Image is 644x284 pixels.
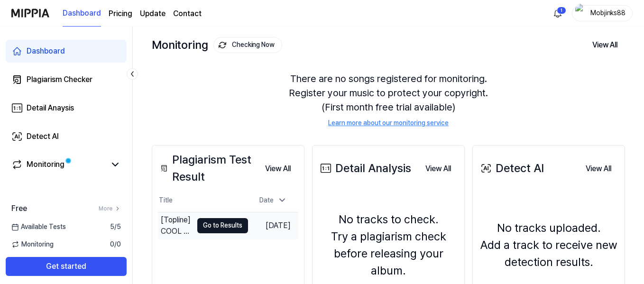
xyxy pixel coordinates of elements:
button: Get started [6,257,127,276]
span: 5 / 5 [110,222,121,232]
button: View All [585,35,625,55]
a: More [99,204,121,213]
div: Plagiarism Checker [27,74,92,85]
a: View All [578,159,619,178]
button: View All [418,159,459,178]
a: Learn more about our monitoring service [328,118,449,128]
a: Dashboard [6,40,127,63]
a: View All [258,159,298,178]
div: Detail Analysis [318,160,411,177]
a: Contact [173,8,202,19]
button: View All [258,159,298,178]
div: 1 [557,7,566,14]
button: profileMobjinks88 [572,5,633,21]
td: [DATE] [248,212,298,239]
span: 0 / 0 [110,239,121,249]
div: No tracks uploaded. Add a track to receive new detection results. [478,220,619,271]
div: Monitoring [152,37,282,53]
div: Date [256,192,291,208]
div: [Topline] COOL SONG [161,214,193,237]
div: Dashboard [27,46,65,57]
a: Update [140,8,166,19]
div: Detail Anaysis [27,102,74,114]
div: Plagiarism Test Result [158,151,258,185]
img: 알림 [552,8,563,19]
div: There are no songs registered for monitoring. Register your music to protect your copyright. (Fir... [152,60,625,139]
button: 알림1 [550,6,565,21]
button: Go to Results [197,218,248,233]
a: Pricing [109,8,132,19]
div: No tracks to check. Try a plagiarism check before releasing your album. [318,211,459,279]
span: Available Tests [11,222,66,232]
span: Free [11,203,27,214]
span: Monitoring [11,239,54,249]
a: Dashboard [63,0,101,27]
img: monitoring Icon [219,41,227,49]
a: Detail Anaysis [6,97,127,119]
a: View All [418,159,459,178]
th: Title [158,189,248,212]
div: Monitoring [27,159,64,170]
a: Plagiarism Checker [6,68,127,91]
img: profile [575,4,587,23]
a: Detect AI [6,125,127,148]
div: Detect AI [27,131,59,142]
button: Checking Now [213,37,282,53]
div: Mobjinks88 [589,8,626,18]
div: Detect AI [478,160,544,177]
button: View All [578,159,619,178]
a: Monitoring [11,159,106,170]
